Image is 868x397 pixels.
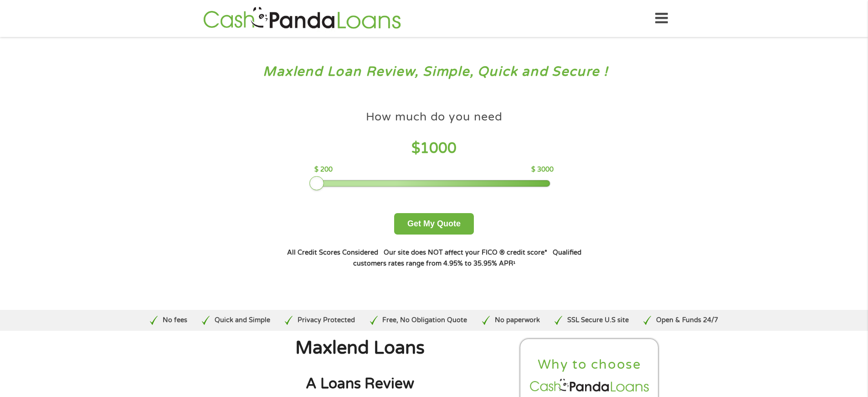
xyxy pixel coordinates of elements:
[656,315,718,325] p: Open & Funds 24/7
[528,356,651,373] h2: Why to choose
[394,213,474,235] button: Get My Quote
[26,63,842,80] h3: Maxlend Loan Review, Simple, Quick and Secure !
[353,249,581,267] strong: Qualified customers rates range from 4.95% to 35.95% APR¹
[163,315,187,325] p: No fees
[200,5,404,31] img: GetLoanNow Logo
[384,249,547,256] strong: Our site does NOT affect your FICO ® credit score*
[295,337,425,359] span: Maxlend Loans
[366,110,503,125] h4: How much do you need
[495,315,540,325] p: No paperwork
[287,249,378,256] strong: All Credit Scores Considered
[567,315,629,325] p: SSL Secure U.S site
[382,315,467,325] p: Free, No Obligation Quote
[298,315,355,325] p: Privacy Protected
[420,140,457,157] span: 1000
[314,165,333,175] p: $ 200
[215,315,270,325] p: Quick and Simple
[209,375,511,393] h2: A Loans Review
[314,139,554,158] h4: $
[531,165,554,175] p: $ 3000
